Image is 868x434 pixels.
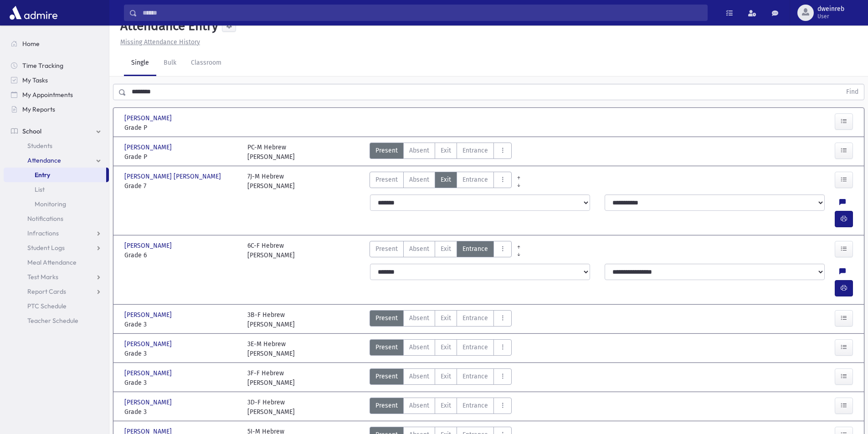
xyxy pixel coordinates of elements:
span: Students [27,142,52,150]
span: Absent [409,146,429,155]
div: AttTypes [370,339,512,358]
a: Students [4,138,109,153]
span: Grade 3 [124,320,238,329]
span: Attendance [27,156,61,164]
span: Present [375,401,398,410]
div: 6C-F Hebrew [PERSON_NAME] [247,241,295,260]
span: Present [375,244,398,254]
span: [PERSON_NAME] [124,143,174,152]
button: Find [841,84,864,100]
a: Missing Attendance History [117,38,200,46]
span: Absent [409,401,429,410]
span: Grade P [124,123,238,133]
a: Attendance [4,153,109,168]
a: Home [4,36,109,51]
span: Absent [409,313,429,323]
span: Present [375,146,398,155]
span: My Reports [22,105,55,113]
span: My Tasks [22,76,48,84]
span: [PERSON_NAME] [PERSON_NAME] [124,172,223,181]
span: Grade 7 [124,181,238,191]
a: Entry [4,168,106,182]
input: Search [137,5,707,21]
span: Grade 3 [124,407,238,417]
span: Time Tracking [22,61,63,70]
span: Report Cards [27,287,66,296]
a: Monitoring [4,197,109,211]
span: Teacher Schedule [27,317,78,325]
span: Present [375,342,398,352]
span: Grade 3 [124,349,238,358]
div: PC-M Hebrew [PERSON_NAME] [247,143,295,162]
a: Teacher Schedule [4,313,109,328]
span: dweinreb [817,5,844,13]
span: Exit [441,146,451,155]
span: Grade 6 [124,250,238,260]
span: Entrance [462,244,488,254]
a: Classroom [184,51,229,76]
div: 3B-F Hebrew [PERSON_NAME] [247,310,295,329]
span: Home [22,40,40,48]
span: [PERSON_NAME] [124,241,174,250]
span: Notifications [27,214,63,223]
a: Bulk [156,51,184,76]
a: Student Logs [4,240,109,255]
div: AttTypes [370,368,512,388]
a: Time Tracking [4,58,109,73]
a: Infractions [4,226,109,240]
span: My Appointments [22,91,73,99]
div: AttTypes [370,241,512,260]
div: AttTypes [370,172,512,191]
span: Absent [409,372,429,381]
a: Test Marks [4,270,109,284]
span: Exit [441,401,451,410]
span: [PERSON_NAME] [124,339,174,349]
a: My Tasks [4,73,109,87]
span: PTC Schedule [27,302,67,310]
span: School [22,127,41,135]
div: AttTypes [370,398,512,417]
span: Entrance [462,313,488,323]
div: 3E-M Hebrew [PERSON_NAME] [247,339,295,358]
span: Monitoring [35,200,66,208]
a: Report Cards [4,284,109,299]
span: Test Marks [27,273,58,281]
div: AttTypes [370,143,512,162]
a: Single [124,51,156,76]
span: Meal Attendance [27,258,77,266]
span: [PERSON_NAME] [124,368,174,378]
span: Student Logs [27,244,65,252]
a: School [4,124,109,138]
div: 3D-F Hebrew [PERSON_NAME] [247,398,295,417]
span: [PERSON_NAME] [124,113,174,123]
span: Grade P [124,152,238,162]
span: Present [375,313,398,323]
span: Entrance [462,342,488,352]
a: Meal Attendance [4,255,109,270]
span: Exit [441,372,451,381]
span: Present [375,175,398,184]
span: Infractions [27,229,59,237]
span: Grade 3 [124,378,238,388]
div: 7J-M Hebrew [PERSON_NAME] [247,172,295,191]
img: AdmirePro [7,4,60,22]
a: My Reports [4,102,109,117]
span: Present [375,372,398,381]
span: Entrance [462,175,488,184]
u: Missing Attendance History [120,38,200,46]
span: Absent [409,175,429,184]
span: Entrance [462,372,488,381]
span: [PERSON_NAME] [124,310,174,320]
a: My Appointments [4,87,109,102]
a: PTC Schedule [4,299,109,313]
span: Exit [441,175,451,184]
a: Notifications [4,211,109,226]
span: Exit [441,313,451,323]
span: Exit [441,342,451,352]
span: Absent [409,244,429,254]
h5: Attendance Entry [117,18,218,34]
span: [PERSON_NAME] [124,398,174,407]
span: Entry [35,171,50,179]
span: Exit [441,244,451,254]
span: User [817,13,844,20]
